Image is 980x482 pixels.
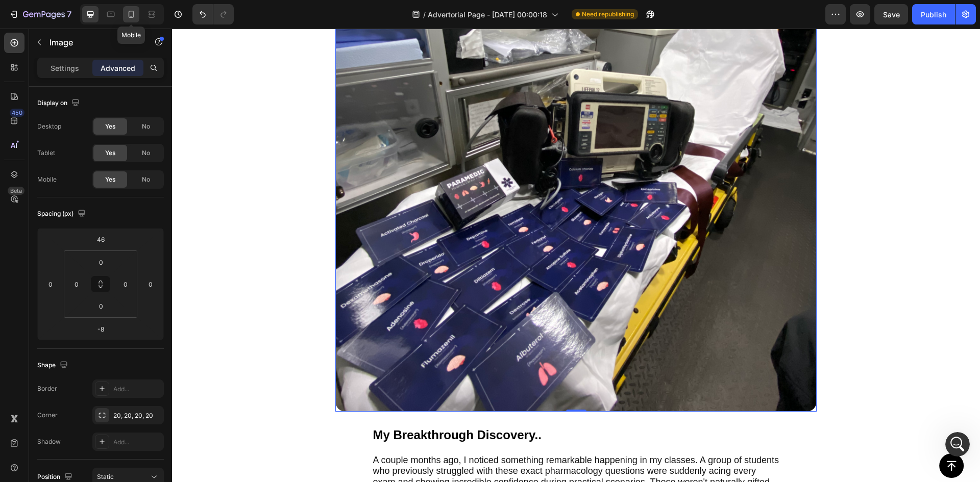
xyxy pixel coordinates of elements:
input: 0 [43,276,58,292]
input: -8 [90,321,111,337]
div: Close [179,4,198,22]
div: Publish [921,9,946,20]
button: Emoji picker [16,334,24,342]
input: 0px [91,255,111,270]
div: Spacing (px) [37,207,88,221]
iframe: Intercom live chat [945,432,970,456]
div: Paramedic says… [8,210,196,309]
span: No [142,175,150,184]
h1: Operator [50,10,86,17]
input: 0px [69,276,84,292]
div: Display on [37,96,82,110]
p: Image [50,36,136,48]
span: / [423,9,426,20]
input: 0 [143,276,158,292]
div: Mobile [37,175,57,184]
div: Tablet [37,148,55,158]
div: Meanwhile, feel free to explore our for helpful troubleshooting steps. [16,51,159,71]
iframe: Design area [172,29,980,482]
div: Corner [37,411,58,420]
a: Help Center [16,52,157,70]
div: Beta [8,187,24,195]
input: 0px [91,298,111,314]
span: Need republishing [582,10,634,19]
div: Border [37,384,57,393]
button: 7 [4,4,76,24]
span: Advertorial Page - [DATE] 00:00:18 [428,9,547,20]
p: Advanced [101,63,135,73]
div: 20, 20, 20, 20 [113,411,161,420]
p: Settings [51,63,79,73]
span: Save [883,10,900,19]
div: Shadow [37,437,61,446]
p: 7 [67,8,71,20]
div: Paramedic says… [8,120,196,210]
div: Add... [113,438,161,447]
span: My Breakthrough Discovery.. [201,399,370,413]
div: Operator • 5m ago [16,104,75,110]
div: Add... [113,385,161,394]
span: Static [97,473,114,480]
div: We greatly appreciate your patience! 🙌 [16,76,159,96]
button: Send a message… [175,330,191,346]
span: Yes [105,148,115,158]
input: 46 [90,232,111,247]
span: Yes [105,175,115,184]
div: Our support team will assist you shortly. [16,26,159,46]
div: Desktop [37,122,61,131]
button: Gif picker [32,334,40,342]
input: 0px [118,276,133,292]
div: Shape [37,359,70,372]
div: 450 [10,109,24,117]
button: Start recording [65,334,73,342]
span: No [142,122,150,131]
textarea: Message… [9,313,195,330]
button: Publish [912,4,955,24]
div: Paramedic says… [8,309,196,344]
span: Yes [105,122,115,131]
button: Upload attachment [48,334,57,342]
button: go back [7,4,26,23]
span: No [142,148,150,158]
div: Undo/Redo [192,4,234,24]
button: Save [874,4,908,24]
img: Profile image for Operator [29,6,45,22]
button: Home [160,4,179,23]
div: the alignment is different on both [59,309,196,332]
